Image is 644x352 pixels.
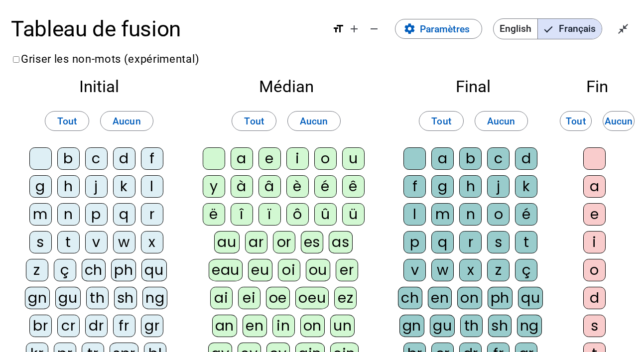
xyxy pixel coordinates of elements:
input: Griser les non-mots (expérimental) [13,56,19,63]
div: br [29,315,52,337]
div: d [515,147,537,170]
div: f [403,175,426,198]
div: ê [342,175,365,198]
div: cr [57,315,80,337]
span: Aucun [300,113,328,129]
div: a [583,175,606,198]
div: or [273,231,295,253]
div: in [272,315,295,337]
div: d [113,147,135,170]
div: ï [258,203,281,226]
button: Aucun [287,111,341,131]
div: o [583,259,606,281]
div: é [515,203,537,226]
div: q [113,203,135,226]
div: ez [334,287,357,309]
div: sh [488,315,511,337]
span: Tout [566,113,586,129]
div: c [487,147,510,170]
div: o [314,147,337,170]
div: ei [238,287,260,309]
div: en [428,287,452,309]
h2: Final [396,78,550,95]
div: m [29,203,52,226]
div: qu [141,259,166,281]
span: Tout [244,113,264,129]
div: o [487,203,510,226]
mat-icon: add [348,23,360,35]
div: ë [203,203,225,226]
div: n [57,203,80,226]
button: Tout [45,111,90,131]
div: er [336,259,358,281]
div: e [258,147,281,170]
div: ng [517,315,542,337]
div: t [57,231,80,253]
div: t [515,231,537,253]
div: s [583,315,606,337]
div: g [29,175,52,198]
div: on [457,287,482,309]
div: oeu [295,287,329,309]
span: Aucun [605,113,633,129]
div: s [29,231,52,253]
mat-icon: settings [403,23,416,35]
div: z [487,259,510,281]
div: ng [142,287,167,309]
h2: Initial [22,78,176,95]
div: dr [85,315,108,337]
div: h [459,175,482,198]
div: gn [25,287,50,309]
div: k [113,175,135,198]
div: i [286,147,309,170]
div: eau [209,259,243,281]
div: j [487,175,510,198]
div: ç [54,259,76,281]
div: un [330,315,355,337]
div: fr [113,315,135,337]
div: ai [210,287,233,309]
div: a [431,147,454,170]
div: d [583,287,606,309]
div: y [203,175,225,198]
h1: Tableau de fusion [11,7,321,51]
div: en [243,315,266,337]
span: Paramètres [420,21,470,37]
div: ar [245,231,267,253]
div: j [85,175,108,198]
div: as [329,231,352,253]
span: Tout [431,113,451,129]
div: ô [286,203,309,226]
div: î [231,203,253,226]
div: th [86,287,109,309]
div: x [141,231,163,253]
span: English [494,19,537,39]
div: v [85,231,108,253]
div: oi [278,259,300,281]
button: Tout [232,111,276,131]
div: sh [114,287,137,309]
button: Augmenter la taille de la police [344,19,364,39]
div: ü [342,203,365,226]
div: c [85,147,108,170]
div: ph [488,287,513,309]
div: à [231,175,253,198]
div: è [286,175,309,198]
div: l [141,175,163,198]
div: w [113,231,135,253]
div: an [212,315,237,337]
button: Aucun [475,111,528,131]
div: û [314,203,337,226]
div: e [583,203,606,226]
div: k [515,175,537,198]
div: eu [248,259,272,281]
h2: Médian [198,78,375,95]
span: Français [538,19,602,39]
button: Tout [419,111,464,131]
div: gu [430,315,455,337]
span: Tout [57,113,77,129]
button: Paramètres [395,19,482,39]
div: b [459,147,482,170]
div: u [342,147,365,170]
div: g [431,175,454,198]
